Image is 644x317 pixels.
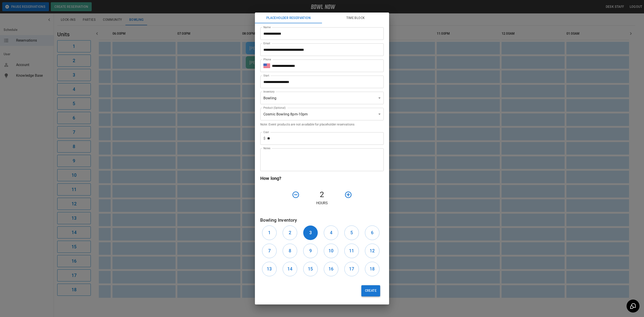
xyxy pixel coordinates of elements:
[260,175,384,182] h6: How long?
[260,217,384,224] h6: Bowling Inventory
[262,244,277,258] button: 7
[260,200,384,206] p: Hours
[289,247,291,254] h6: 8
[349,247,354,254] h6: 11
[308,265,313,272] h6: 15
[263,74,269,77] label: Start
[370,247,375,254] h6: 12
[328,265,333,272] h6: 16
[344,226,359,240] button: 5
[260,108,384,120] div: Cosmic Bowling 8pm-10pm
[303,244,318,258] button: 9
[260,122,384,127] p: Note: Event products are not available for placeholder reservations
[350,229,353,236] h6: 5
[268,247,271,254] h6: 7
[268,229,271,236] h6: 1
[365,244,379,258] button: 12
[365,226,379,240] button: 6
[260,92,384,104] div: Bowling
[262,262,277,276] button: 13
[309,229,312,236] h6: 3
[344,262,359,276] button: 17
[260,76,381,88] input: Choose date, selected date is Sep 26, 2025
[371,229,373,236] h6: 6
[324,244,338,258] button: 10
[309,247,312,254] h6: 9
[255,13,322,23] button: Placeholder Reservation
[349,265,354,272] h6: 17
[262,226,277,240] button: 1
[283,262,297,276] button: 14
[263,62,270,69] button: Select country
[283,226,297,240] button: 2
[370,265,375,272] h6: 18
[283,244,297,258] button: 8
[365,262,379,276] button: 18
[328,247,333,254] h6: 10
[263,136,265,141] p: $
[289,229,291,236] h6: 2
[303,262,318,276] button: 15
[344,244,359,258] button: 11
[322,13,389,23] button: Time Block
[303,226,318,240] button: 3
[361,285,380,296] button: Create
[324,262,338,276] button: 16
[301,190,343,199] h4: 2
[267,265,272,272] h6: 13
[287,265,292,272] h6: 14
[324,226,338,240] button: 4
[330,229,332,236] h6: 4
[263,57,271,61] label: Phone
